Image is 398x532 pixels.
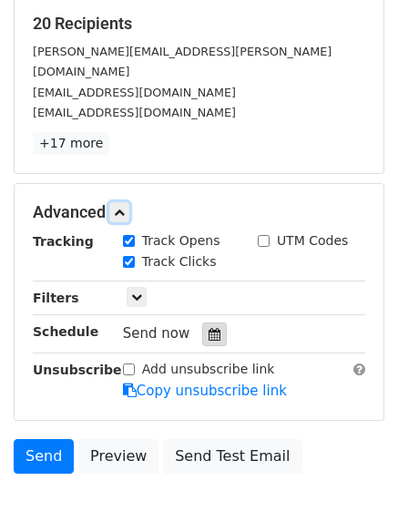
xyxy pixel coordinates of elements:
[163,439,301,474] a: Send Test Email
[33,363,122,377] strong: Unsubscribe
[33,324,98,339] strong: Schedule
[33,45,332,79] small: [PERSON_NAME][EMAIL_ADDRESS][PERSON_NAME][DOMAIN_NAME]
[33,86,236,99] small: [EMAIL_ADDRESS][DOMAIN_NAME]
[307,445,398,532] iframe: Chat Widget
[142,252,217,271] label: Track Clicks
[33,14,365,34] h5: 20 Recipients
[142,231,220,251] label: Track Opens
[142,360,275,379] label: Add unsubscribe link
[33,106,236,119] small: [EMAIL_ADDRESS][DOMAIN_NAME]
[14,439,74,474] a: Send
[33,234,94,249] strong: Tracking
[277,231,348,251] label: UTM Codes
[78,439,158,474] a: Preview
[123,383,287,399] a: Copy unsubscribe link
[33,291,79,305] strong: Filters
[123,325,190,342] span: Send now
[33,132,109,155] a: +17 more
[33,202,365,222] h5: Advanced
